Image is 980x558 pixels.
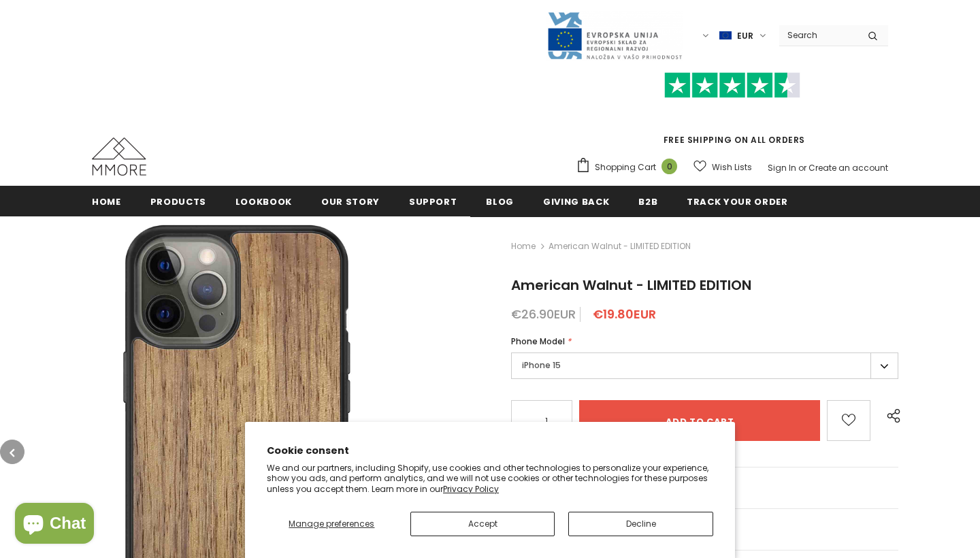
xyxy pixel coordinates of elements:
[150,195,206,208] span: Products
[595,161,656,174] span: Shopping Cart
[661,159,677,174] span: 0
[808,162,888,174] a: Create an account
[321,186,380,216] a: Our Story
[568,512,713,536] button: Decline
[267,512,397,536] button: Manage preferences
[150,186,206,216] a: Products
[235,186,292,216] a: Lookbook
[638,186,657,216] a: B2B
[321,195,380,208] span: Our Story
[737,29,753,43] span: EUR
[486,186,514,216] a: Blog
[92,186,121,216] a: Home
[543,186,609,216] a: Giving back
[798,162,806,174] span: or
[92,195,121,208] span: Home
[511,352,898,379] label: iPhone 15
[576,157,684,178] a: Shopping Cart 0
[664,72,800,99] img: Trust Pilot Stars
[576,78,888,146] span: FREE SHIPPING ON ALL ORDERS
[289,518,374,529] span: Manage preferences
[579,400,820,441] input: Add to cart
[92,137,146,176] img: MMORE Cases
[779,25,857,45] input: Search Site
[511,238,536,255] a: Home
[543,195,609,208] span: Giving back
[267,444,713,458] h2: Cookie consent
[511,306,576,323] span: €26.90EUR
[576,98,888,133] iframe: Customer reviews powered by Trustpilot
[638,195,657,208] span: B2B
[11,503,98,547] inbox-online-store-chat: Shopify online store chat
[693,155,752,179] a: Wish Lists
[593,306,656,323] span: €19.80EUR
[687,195,787,208] span: Track your order
[267,463,713,495] p: We and our partners, including Shopify, use cookies and other technologies to personalize your ex...
[511,335,565,347] span: Phone Model
[511,276,751,295] span: American Walnut - LIMITED EDITION
[486,195,514,208] span: Blog
[546,29,683,41] a: Javni Razpis
[549,238,691,255] span: American Walnut - LIMITED EDITION
[410,512,555,536] button: Accept
[687,186,787,216] a: Track your order
[235,195,292,208] span: Lookbook
[712,161,752,174] span: Wish Lists
[768,162,796,174] a: Sign In
[409,186,457,216] a: support
[546,11,683,61] img: Javni Razpis
[443,483,499,495] a: Privacy Policy
[409,195,457,208] span: support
